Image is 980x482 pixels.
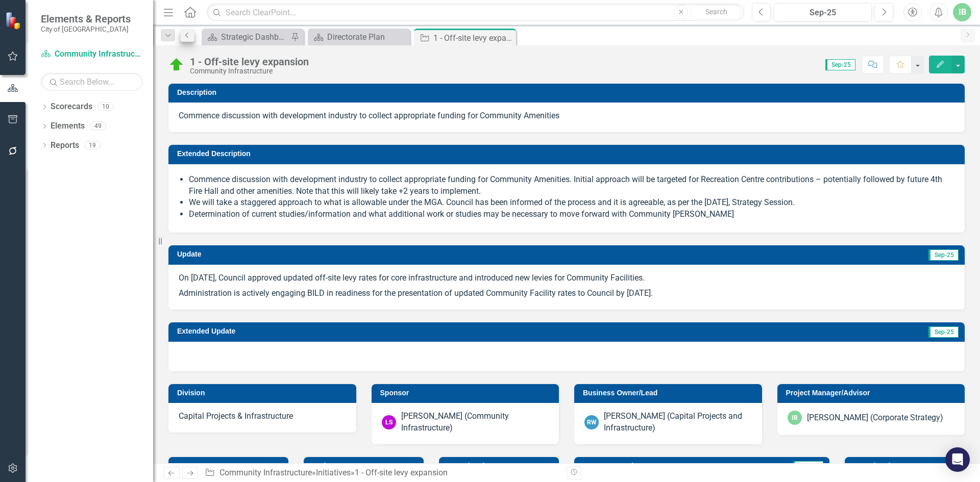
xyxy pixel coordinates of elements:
div: Community Infrastructure [190,67,309,75]
h3: Extended Update [177,327,688,335]
h3: Description [177,89,960,96]
div: Strategic Dashboard [221,31,288,43]
h3: Update [177,250,520,258]
div: 10 [97,103,114,111]
span: Sep-25 [825,59,855,70]
small: City of [GEOGRAPHIC_DATA] [41,25,131,33]
div: Directorate Plan [327,31,407,43]
a: Initiatives [316,468,351,477]
p: On [DATE], Council approved updated off-site levy rates for core infrastructure and introduced ne... [179,272,954,286]
button: IB [953,3,971,21]
li: Commence discussion with development industry to collect appropriate funding for Community Amenit... [189,174,954,197]
div: Sep-25 [777,7,868,19]
a: Reports [51,140,79,151]
span: Commence discussion with development industry to collect appropriate funding for Community Amenities [179,111,559,120]
img: On Target [168,57,185,73]
a: Strategic Dashboard [204,31,288,43]
h3: Percent Complete [583,462,743,470]
a: Elements [51,120,85,132]
span: Sep-25 [793,461,823,472]
p: Administration is actively engaging BILD in readiness for the presentation of updated Community F... [179,286,954,299]
h3: Sponsor [380,389,554,397]
span: Sep-25 [928,326,959,338]
h3: Division [177,389,351,397]
div: [PERSON_NAME] (Corporate Strategy) [807,412,943,424]
h3: Business Owner/Lead [583,389,757,397]
h3: Completed [853,462,960,470]
div: 1 - Off-site levy expansion [355,468,448,477]
img: ClearPoint Strategy [5,12,23,30]
div: 19 [84,141,101,149]
h3: End Date [312,462,419,470]
div: [PERSON_NAME] (Capital Projects and Infrastructure) [604,411,752,434]
h3: Start Date [177,462,283,470]
input: Search ClearPoint... [207,4,744,21]
div: 49 [90,122,106,131]
li: We will take a staggered approach to what is allowable under the MGA. Council has been informed o... [189,197,954,209]
div: » » [205,467,559,479]
a: Scorecards [51,101,92,113]
input: Search Below... [41,73,143,91]
div: Open Intercom Messenger [945,447,970,472]
li: Determination of current studies/information and what additional work or studies may be necessary... [189,209,954,220]
h3: Extended Description [177,150,960,158]
div: RW [584,415,599,429]
div: LS [382,415,396,429]
div: [PERSON_NAME] (Community Infrastructure) [401,411,549,434]
span: Elements & Reports [41,13,131,25]
button: Search [691,5,742,19]
h3: Project Manager/Advisor [786,389,960,397]
div: 1 - Off-site levy expansion [433,32,513,44]
a: Community Infrastructure [219,468,312,477]
span: Capital Projects & Infrastructure [179,411,293,421]
a: Community Infrastructure [41,48,143,60]
h3: Completed Date [448,462,554,470]
a: Directorate Plan [310,31,407,43]
div: IB [788,411,802,425]
span: Sep-25 [928,249,959,261]
div: 1 - Off-site levy expansion [190,56,309,67]
button: Sep-25 [774,3,872,21]
span: Search [705,8,727,16]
